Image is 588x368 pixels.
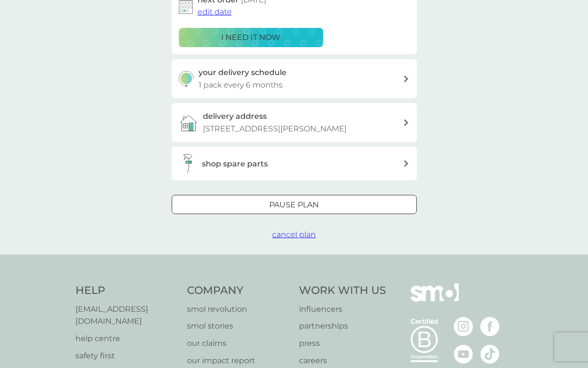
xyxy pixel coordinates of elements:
[454,317,473,336] img: visit the smol Instagram page
[269,199,319,211] p: Pause plan
[75,283,178,298] h4: Help
[411,283,459,316] img: smol
[187,283,289,298] h4: Company
[203,123,347,135] p: [STREET_ADDRESS][PERSON_NAME]
[202,158,268,170] h3: shop spare parts
[172,147,417,180] button: shop spare parts
[199,66,287,79] h3: your delivery schedule
[203,110,267,123] h3: delivery address
[454,344,473,364] img: visit the smol Youtube page
[480,317,500,336] img: visit the smol Facebook page
[480,344,500,364] img: visit the smol Tiktok page
[198,7,232,16] span: edit date
[199,79,283,91] p: 1 pack every 6 months
[272,228,316,241] button: cancel plan
[172,103,417,142] a: delivery address[STREET_ADDRESS][PERSON_NAME]
[272,230,316,239] span: cancel plan
[299,355,386,367] a: careers
[187,355,289,367] a: our impact report
[221,31,280,44] p: i need it now
[299,320,386,332] a: partnerships
[299,283,386,298] h4: Work With Us
[75,350,178,362] a: safety first
[187,337,289,350] a: our claims
[299,303,386,316] a: influencers
[172,195,417,214] button: Pause plan
[187,320,289,332] a: smol stories
[172,59,417,98] button: your delivery schedule1 pack every 6 months
[187,303,289,316] a: smol revolution
[299,337,386,350] a: press
[75,332,178,345] a: help centre
[179,28,323,47] button: i need it now
[75,303,178,328] a: [EMAIL_ADDRESS][DOMAIN_NAME]
[198,6,232,18] button: edit date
